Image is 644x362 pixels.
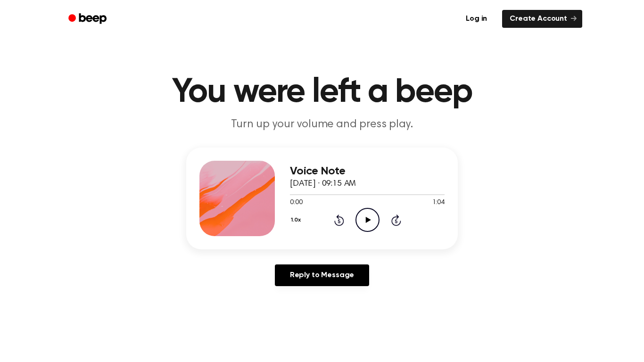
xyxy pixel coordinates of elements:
[290,165,445,178] h3: Voice Note
[290,198,302,208] span: 0:00
[62,10,115,28] a: Beep
[275,264,369,286] a: Reply to Message
[141,117,503,132] p: Turn up your volume and press play.
[502,10,582,28] a: Create Account
[432,198,445,208] span: 1:04
[81,75,563,109] h1: You were left a beep
[290,212,304,228] button: 1.0x
[290,180,356,188] span: [DATE] · 09:15 AM
[456,8,496,30] a: Log in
